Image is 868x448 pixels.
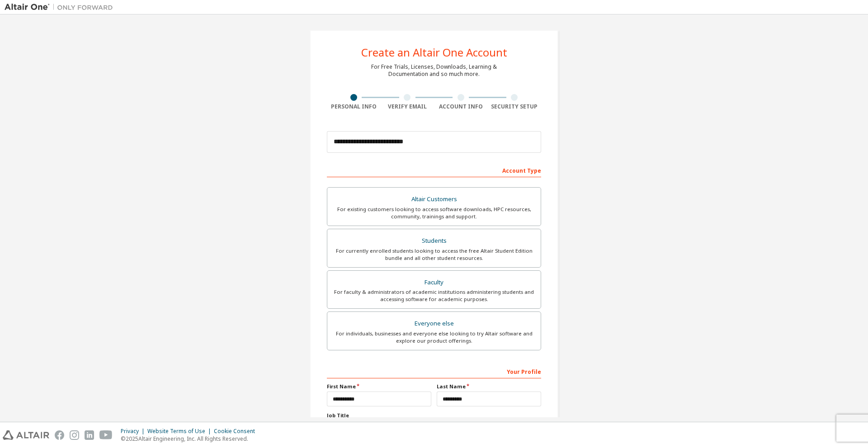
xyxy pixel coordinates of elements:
div: Privacy [121,428,147,435]
img: instagram.svg [70,430,79,440]
div: For individuals, businesses and everyone else looking to try Altair software and explore our prod... [333,330,535,344]
div: For currently enrolled students looking to access the free Altair Student Edition bundle and all ... [333,247,535,262]
div: Students [333,235,535,247]
label: Job Title [327,412,541,419]
img: altair_logo.svg [3,430,49,440]
div: Faculty [333,276,535,289]
div: For faculty & administrators of academic institutions administering students and accessing softwa... [333,288,535,303]
label: Last Name [437,383,541,390]
div: Verify Email [381,103,434,110]
label: First Name [327,383,431,390]
div: Everyone else [333,317,535,330]
div: For Free Trials, Licenses, Downloads, Learning & Documentation and so much more. [371,63,497,78]
img: youtube.svg [99,430,113,440]
div: Create an Altair One Account [361,47,507,58]
div: Your Profile [327,364,541,378]
div: Personal Info [327,103,381,110]
img: linkedin.svg [85,430,94,440]
p: © 2025 Altair Engineering, Inc. All Rights Reserved. [121,435,260,443]
div: Cookie Consent [214,428,260,435]
div: Altair Customers [333,193,535,206]
img: Altair One [5,3,118,12]
div: Account Type [327,163,541,177]
div: Account Info [434,103,488,110]
img: facebook.svg [55,430,64,440]
div: For existing customers looking to access software downloads, HPC resources, community, trainings ... [333,206,535,220]
div: Website Terms of Use [147,428,214,435]
div: Security Setup [488,103,542,110]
